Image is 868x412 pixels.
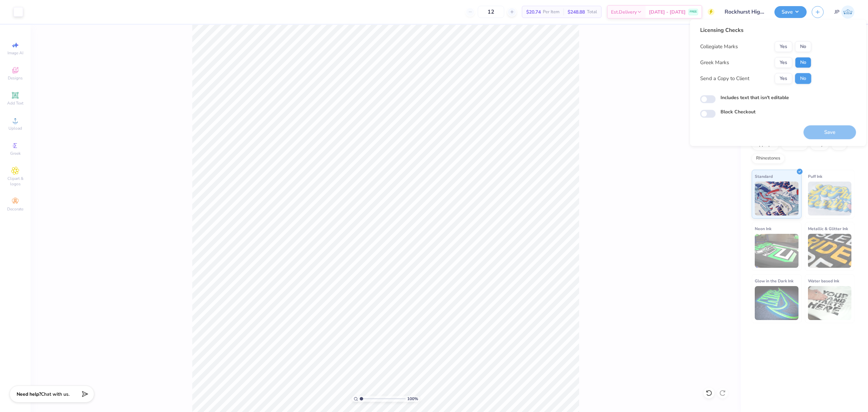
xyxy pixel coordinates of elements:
[7,100,23,106] span: Add Text
[568,8,585,16] span: $248.88
[834,5,854,19] a: JP
[755,234,798,268] img: Neon Ink
[543,8,559,16] span: Per Item
[834,8,840,16] span: JP
[775,73,792,84] button: Yes
[700,26,811,34] div: Licensing Checks
[690,10,697,14] span: FREE
[478,6,504,18] input: – –
[808,182,852,216] img: Puff Ink
[795,73,811,84] button: No
[3,176,27,187] span: Clipart & logos
[808,225,848,232] span: Metallic & Glitter Ink
[752,153,785,164] div: Rhinestones
[755,173,773,180] span: Standard
[755,286,798,320] img: Glow in the Dark Ink
[755,225,771,232] span: Neon Ink
[526,8,541,16] span: $20.74
[41,391,70,397] span: Chat with us.
[10,151,21,156] span: Greek
[17,391,41,397] strong: Need help?
[774,6,807,18] button: Save
[755,277,793,284] span: Glow in the Dark Ink
[587,8,597,16] span: Total
[841,5,854,19] img: John Paul Torres
[407,396,418,402] span: 100 %
[808,277,839,284] span: Water based Ink
[808,234,852,268] img: Metallic & Glitter Ink
[700,75,749,82] div: Send a Copy to Client
[7,206,23,212] span: Decorate
[7,50,23,56] span: Image AI
[721,94,789,101] label: Includes text that isn't editable
[755,182,798,216] img: Standard
[795,57,811,68] button: No
[8,75,23,81] span: Designs
[700,59,729,67] div: Greek Marks
[808,286,852,320] img: Water based Ink
[775,57,792,68] button: Yes
[795,41,811,52] button: No
[611,8,637,16] span: Est. Delivery
[8,126,22,131] span: Upload
[700,43,738,51] div: Collegiate Marks
[649,8,686,16] span: [DATE] - [DATE]
[721,109,755,116] label: Block Checkout
[808,173,822,180] span: Puff Ink
[775,41,792,52] button: Yes
[719,5,769,19] input: Untitled Design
